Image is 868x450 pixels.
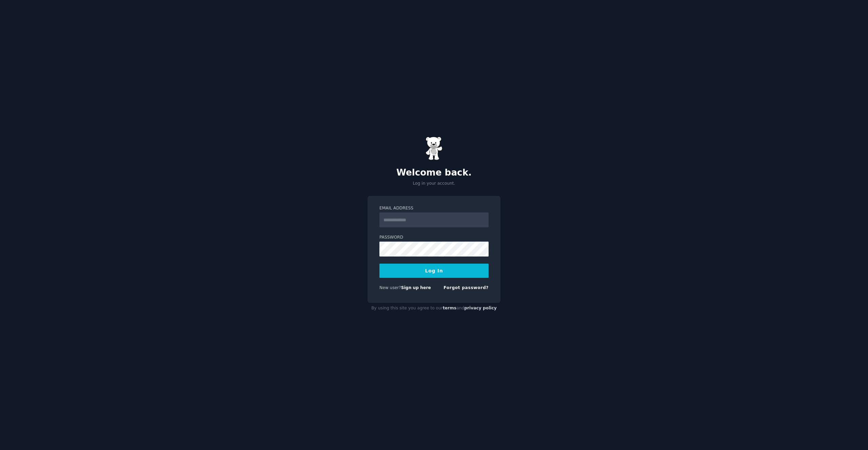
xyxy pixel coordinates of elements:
button: Log In [379,264,489,278]
a: terms [443,306,456,310]
label: Email Address [379,205,489,211]
a: privacy policy [464,306,497,310]
p: Log in your account. [368,181,500,187]
span: New user? [379,285,401,290]
h2: Welcome back. [368,167,500,178]
div: By using this site you agree to our and [368,303,500,314]
a: Sign up here [401,285,431,290]
a: Forgot password? [443,285,489,290]
label: Password [379,234,489,241]
img: Gummy Bear [426,137,442,160]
